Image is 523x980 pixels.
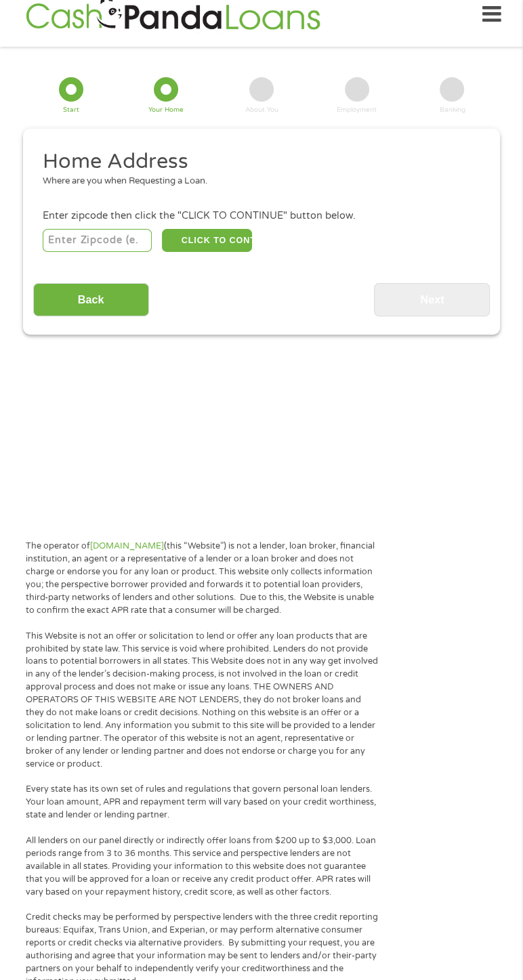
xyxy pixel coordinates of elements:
[245,107,278,114] div: About You
[90,540,164,551] a: [DOMAIN_NAME]
[374,283,490,316] input: Next
[148,107,184,114] div: Your Home
[26,783,379,822] p: Every state has its own set of rules and regulations that govern personal loan lenders. Your loan...
[26,834,379,898] p: All lenders on our panel directly or indirectly offer loans from $200 up to $3,000. Loan periods ...
[63,107,79,114] div: Start
[43,229,152,252] input: Enter Zipcode (e.g 01510)
[43,148,471,175] h2: Home Address
[162,229,252,252] button: CLICK TO CONTINUE
[439,107,465,114] div: Banking
[33,283,149,316] input: Back
[26,630,379,771] p: This Website is not an offer or solicitation to lend or offer any loan products that are prohibit...
[43,175,471,188] div: Where are you when Requesting a Loan.
[26,540,379,616] p: The operator of (this “Website”) is not a lender, loan broker, financial institution, an agent or...
[43,209,480,223] div: Enter zipcode then click the "CLICK TO CONTINUE" button below.
[337,107,377,114] div: Employment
